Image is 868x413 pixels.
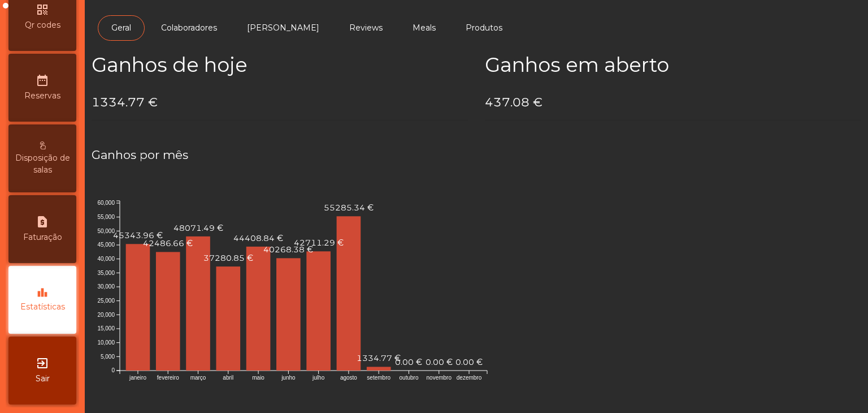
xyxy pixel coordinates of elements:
[312,375,325,381] text: julho
[36,3,49,16] i: qr_code
[223,375,233,381] text: abril
[37,287,48,298] i: leaderboard
[20,301,65,313] span: Estatísticas
[97,311,115,317] text: 20,000
[147,15,231,41] a: Colaboradores
[336,15,396,41] a: Reviews
[203,253,253,263] text: 37280.85 €
[252,375,264,381] text: maio
[357,353,401,363] text: 1334.77 €
[101,353,115,359] text: 5,000
[294,238,344,248] text: 42711.29 €
[455,357,483,367] text: 0.00 €
[97,325,115,332] text: 15,000
[92,94,468,111] h4: 1334.77 €
[399,15,449,41] a: Meals
[233,15,333,41] a: [PERSON_NAME]
[233,233,283,243] text: 44408.84 €
[173,223,223,233] text: 48071.49 €
[143,238,193,248] text: 42486.66 €
[97,214,115,220] text: 55,000
[36,74,49,87] i: date_range
[157,375,179,381] text: fevereiro
[97,269,115,276] text: 35,000
[113,230,163,240] text: 45343.96 €
[92,53,468,77] h2: Ganhos de hoje
[97,242,115,248] text: 45,000
[36,215,49,229] i: request_page
[400,375,419,381] text: outubro
[324,203,374,213] text: 55285.34 €
[25,19,60,31] span: Qr codes
[485,53,861,77] h2: Ganhos em aberto
[129,375,146,381] text: janeiro
[97,200,115,206] text: 60,000
[98,15,145,41] a: Geral
[111,367,115,373] text: 0
[457,375,482,381] text: dezembro
[395,357,422,367] text: 0.00 €
[97,283,115,290] text: 30,000
[23,231,62,243] span: Faturação
[11,152,73,176] span: Disposição de salas
[367,375,390,381] text: setembro
[97,227,115,234] text: 50,000
[97,256,115,262] text: 40,000
[426,357,453,367] text: 0.00 €
[281,375,296,381] text: junho
[452,15,516,41] a: Produtos
[340,375,357,381] text: agosto
[427,375,452,381] text: novembro
[97,298,115,304] text: 25,000
[97,339,115,346] text: 10,000
[36,356,49,370] i: exit_to_app
[36,373,50,385] span: Sair
[190,375,206,381] text: março
[24,90,60,102] span: Reservas
[92,147,861,164] h4: Ganhos por mês
[263,244,313,255] text: 40268.38 €
[485,94,861,111] h4: 437.08 €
